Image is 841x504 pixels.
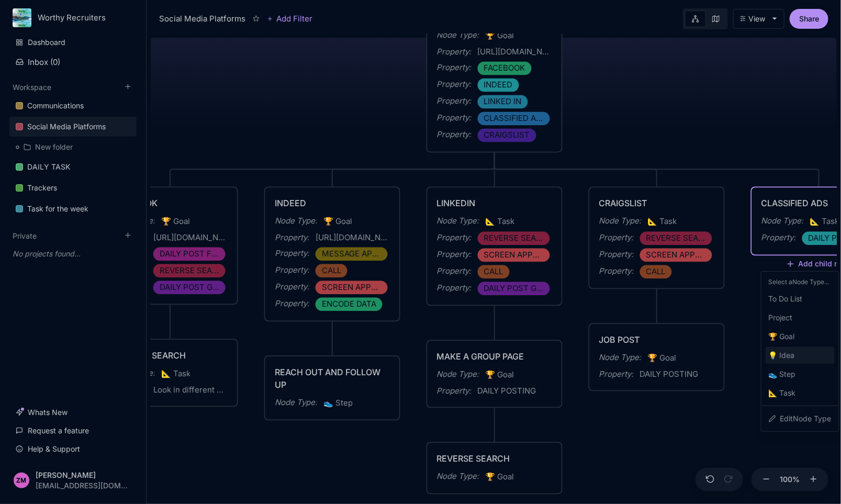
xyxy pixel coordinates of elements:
[769,387,780,399] i: 📐
[769,330,795,343] span: Goal
[769,387,796,399] span: Task
[769,330,780,343] i: 🏆
[769,368,780,380] i: 👟
[769,293,803,305] span: To Do List
[766,410,835,427] a: EditNode Type
[769,349,795,362] span: Idea
[780,412,832,425] span: Edit Node Type
[769,368,796,380] span: Step
[769,349,780,362] i: 💡
[769,311,793,324] span: Project
[766,276,835,288] div: Select a Node Type ...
